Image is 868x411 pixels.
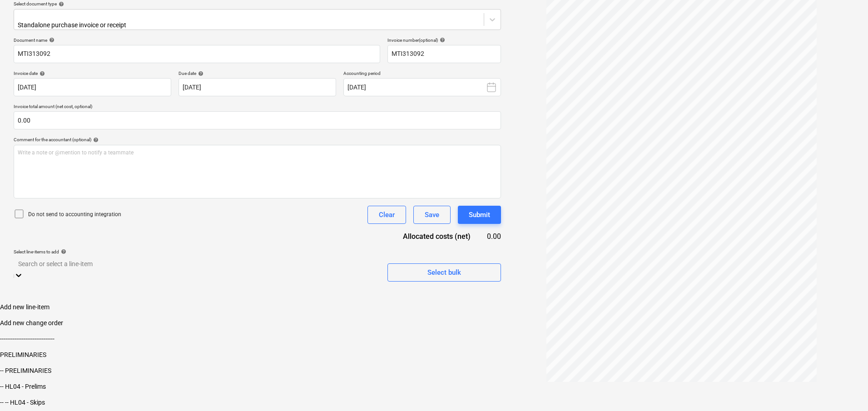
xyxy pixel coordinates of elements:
[14,37,380,43] div: Document name
[413,206,451,224] button: Save
[59,249,66,254] span: help
[343,70,501,78] p: Accounting period
[18,21,303,29] div: Standalone purchase invoice or receipt
[14,45,380,63] input: Document name
[28,211,121,218] p: Do not send to accounting integration
[427,267,461,278] div: Select bulk
[14,70,171,76] div: Invoice date
[438,37,445,43] span: help
[387,263,501,282] button: Select bulk
[14,78,171,96] input: Invoice date not specified
[14,1,501,7] div: Select document type
[179,70,336,76] div: Due date
[425,209,439,221] div: Save
[57,1,64,7] span: help
[387,37,501,43] div: Invoice number (optional)
[14,249,380,255] div: Select line-items to add
[343,78,501,96] button: [DATE]
[179,78,336,96] input: Due date not specified
[383,231,485,242] div: Allocated costs (net)
[469,209,490,221] div: Submit
[38,71,45,76] span: help
[196,71,203,76] span: help
[47,37,55,43] span: help
[387,45,501,63] input: Invoice number
[14,137,501,143] div: Comment for the accountant (optional)
[367,206,406,224] button: Clear
[91,137,99,143] span: help
[14,111,501,129] input: Invoice total amount (net cost, optional)
[458,206,501,224] button: Submit
[485,231,501,242] div: 0.00
[379,209,395,221] div: Clear
[14,104,501,111] p: Invoice total amount (net cost, optional)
